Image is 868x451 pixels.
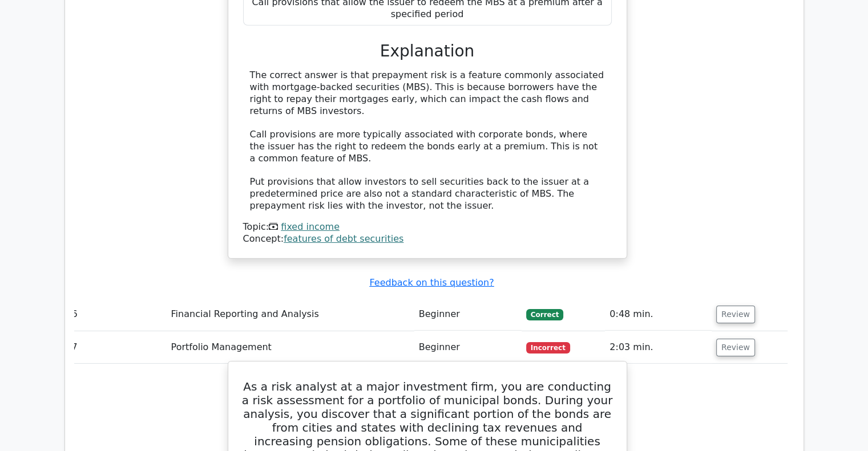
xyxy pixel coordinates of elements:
[716,306,755,323] button: Review
[605,298,712,331] td: 0:48 min.
[526,342,570,354] span: Incorrect
[414,298,522,331] td: Beginner
[414,331,522,364] td: Beginner
[67,298,167,331] td: 6
[605,331,712,364] td: 2:03 min.
[369,277,494,288] a: Feedback on this question?
[243,233,612,245] div: Concept:
[716,339,755,356] button: Review
[243,221,612,233] div: Topic:
[281,221,340,232] a: fixed income
[67,331,167,364] td: 7
[284,233,403,244] a: features of debt securities
[167,331,414,364] td: Portfolio Management
[250,70,605,212] div: The correct answer is that prepayment risk is a feature commonly associated with mortgage-backed ...
[250,42,605,61] h3: Explanation
[167,298,414,331] td: Financial Reporting and Analysis
[526,309,563,320] span: Correct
